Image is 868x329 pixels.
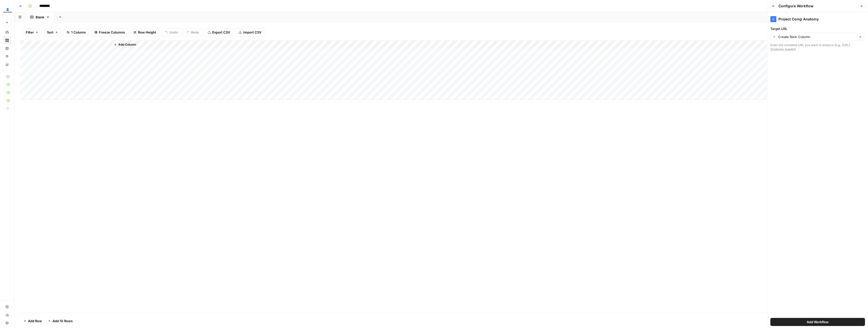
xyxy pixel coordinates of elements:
span: Add Column [118,42,136,47]
a: Insights [3,44,11,52]
button: Redo [183,28,202,36]
button: Import CSV [235,28,265,36]
a: Blank [26,12,54,22]
div: Enter the complete URL you want to analyze (e.g., [URL][DOMAIN_NAME]) [770,43,865,52]
button: Sort [44,28,61,36]
button: 1 Column [63,28,89,36]
button: Undo [161,28,181,36]
a: Home [3,28,11,36]
span: Export CSV [212,30,230,35]
span: Row Height [138,30,156,35]
a: Settings [3,303,11,311]
span: Add Workflow [807,319,829,324]
button: Freeze Columns [91,28,128,36]
span: Add Row [28,318,42,323]
label: Target URL [770,26,865,31]
span: Filter [26,30,34,35]
span: Import CSV [243,30,261,35]
div: Blank [36,15,44,20]
button: Add Workflow [770,318,865,326]
button: Workspace: LegalZoom [3,4,11,17]
button: Row Height [130,28,159,36]
span: Freeze Columns [99,30,125,35]
span: Sort [47,30,53,35]
button: Export CSV [204,28,233,36]
button: Add Row [20,317,45,325]
a: Browse [3,36,11,44]
button: Filter [22,28,42,36]
span: 1 Column [71,30,86,35]
button: Add Column [112,41,138,48]
span: Redo [191,30,199,35]
span: Undo [169,30,178,35]
button: Add 10 Rows [45,317,76,325]
span: Add 10 Rows [52,318,73,323]
button: Help + Support [3,319,11,327]
a: Usage [3,311,11,319]
input: Create New Column [778,34,856,39]
a: Your Data [3,61,11,69]
img: LegalZoom Logo [3,6,12,15]
a: Opportunities [3,52,11,61]
div: Project Comp Anatomy [770,16,865,22]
